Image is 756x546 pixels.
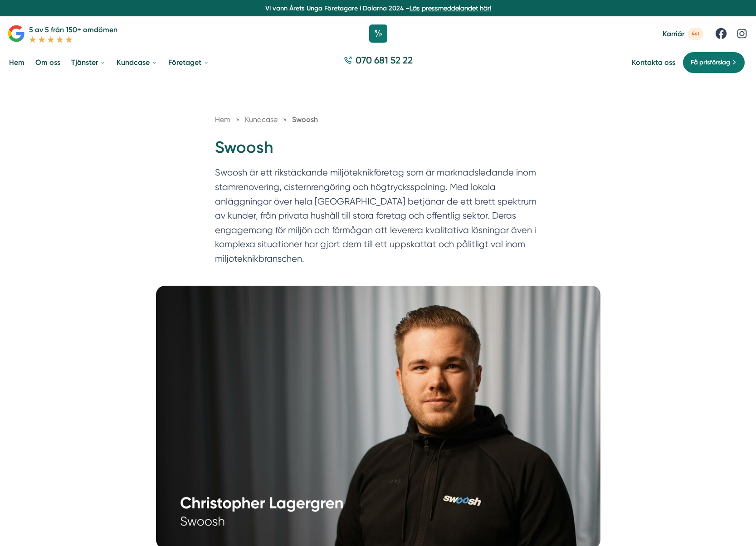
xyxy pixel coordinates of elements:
[34,51,62,74] a: Om oss
[215,136,541,166] h1: Swoosh
[283,114,287,125] span: »
[410,5,491,12] a: Läs pressmeddelandet här!
[7,51,26,74] a: Hem
[632,58,675,67] a: Kontakta oss
[691,58,730,68] span: Få prisförslag
[69,51,107,74] a: Tjänster
[245,115,278,124] span: Kundcase
[663,29,684,38] span: Karriär
[4,4,752,13] p: Vi vann Årets Unga Företagare i Dalarna 2024 –
[356,54,413,67] span: 070 681 52 22
[29,24,117,35] p: 5 av 5 från 150+ omdömen
[245,115,279,124] a: Kundcase
[688,28,703,40] span: 4st
[215,115,230,124] a: Hem
[115,51,159,74] a: Kundcase
[663,28,703,40] a: Karriär 4st
[166,51,211,74] a: Företaget
[292,115,318,124] a: Swoosh
[236,114,239,125] span: »
[340,54,416,71] a: 070 681 52 22
[215,166,541,270] p: Swoosh är ett rikstäckande miljöteknikföretag som är marknadsledande inom stamrenovering, cistern...
[215,114,541,125] nav: Breadcrumb
[683,52,745,73] a: Få prisförslag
